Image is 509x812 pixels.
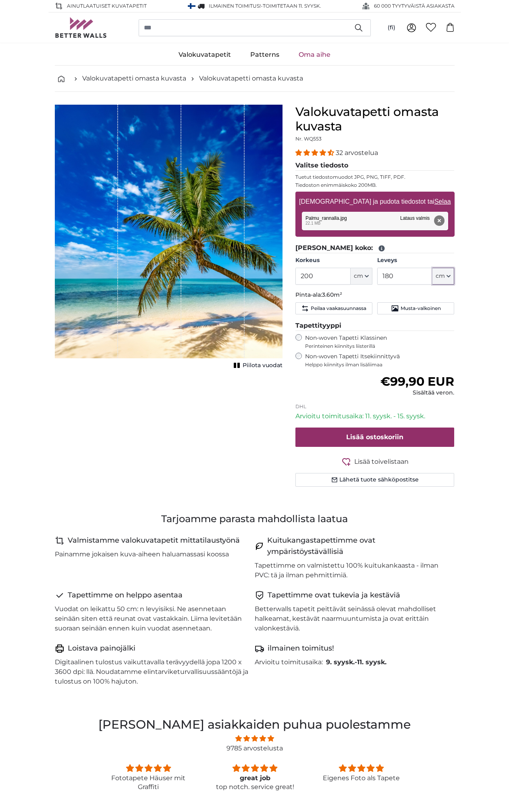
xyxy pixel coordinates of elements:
[199,74,303,83] a: Valokuvatapetti omasta kuvasta
[241,44,289,65] a: Patterns
[295,105,455,134] h1: Valokuvatapetti omasta kuvasta
[295,428,455,447] button: Lisää ostoskoriin
[263,3,321,9] span: Toimitetaan 11. syysk.
[295,149,336,157] span: 4.31 stars
[322,291,342,298] span: 3.60m²
[380,374,454,389] span: €99,90 EUR
[295,321,455,331] legend: Tapettityyppi
[432,268,454,285] button: cm
[346,433,403,441] span: Lisää ostoskoriin
[55,105,283,371] div: 1 of 1
[105,774,192,792] p: Fototapete Häuser mit Graffiti
[95,733,415,744] span: 4.81 stars
[295,136,322,142] span: Nr. WQ553
[295,291,455,299] p: Pinta-ala:
[295,182,455,188] p: Tiedoston enimmäiskoko 200MB.
[326,658,355,666] span: 9. syysk.
[295,161,455,171] legend: Valitse tiedosto
[295,256,372,264] label: Korkeus
[68,535,240,546] h4: Valmistamme valokuvatapetit mittatilaustyönä
[188,3,195,9] img: Suomi
[267,535,448,558] h4: Kuitukangastapettimme ovat ympäristöystävällisiä
[436,272,445,280] span: cm
[295,411,455,421] p: Arvioitu toimitusaika: 11. syysk. - 15. syysk.
[268,590,400,601] h4: Tapettimme ovat tukevia ja kestäviä
[289,44,340,65] a: Oma aihe
[82,74,186,83] a: Valokuvatapetti omasta kuvasta
[381,21,402,35] button: (fi)
[55,604,248,633] p: Vuodat on leikattu 50 cm: n levyisiksi. Ne asennetaan seinään siten että reunat ovat vastakkain. ...
[55,512,455,525] h3: Tarjoamme parasta mahdollista laatua
[357,658,386,666] span: 11. syysk.
[351,268,372,285] button: cm
[212,783,299,791] p: top notch. service great!
[55,17,107,38] img: Betterwalls
[305,343,455,349] span: Perinteinen kiinnitys liisterillä
[55,550,229,559] p: Painamme jokaisen kuva-aiheen haluamassasi koossa
[243,362,283,370] span: Piilota vuodat
[295,243,455,253] legend: [PERSON_NAME] koko:
[68,590,183,601] h4: Tapettimme on helppo asentaa
[318,774,405,783] p: Eigenes Foto als Tapete
[169,44,241,65] a: Valokuvatapetit
[261,3,321,9] span: -
[295,473,455,487] button: Lähetä tuote sähköpostitse
[212,763,299,774] div: 5 stars
[311,305,366,312] span: Peilaa vaakasuunnassa
[55,657,248,686] p: Digitaalinen tulostus vaikuttavalla terävyydellä jopa 1200 x 3600 dpi: llä. Noudatamme elintarvik...
[318,763,405,774] div: 5 stars
[295,457,455,467] button: Lisää toivelistaan
[255,561,448,580] p: Tapettimme on valmistettu 100% kuitukankaasta - ilman PVC: tä ja ilman pehmittimiä.
[354,457,409,467] span: Lisää toivelistaan
[55,66,455,92] nav: breadcrumbs
[305,353,455,368] label: Non-woven Tapetti Itsekiinnittyvä
[336,149,378,157] span: 32 arvostelua
[377,256,454,264] label: Leveys
[105,763,192,774] div: 5 stars
[295,302,372,314] button: Peilaa vaakasuunnassa
[255,604,448,633] p: Betterwalls tapetit peittävät seinässä olevat mahdolliset halkeamat, kestävät naarmuuntumista ja ...
[354,272,363,280] span: cm
[434,198,451,205] u: Selaa
[67,2,147,10] span: AINUTLAATUISET Kuvatapetit
[295,403,455,410] p: DHL
[231,360,283,371] button: Piilota vuodat
[295,174,455,180] p: Tuetut tiedostomuodot JPG, PNG, TIFF, PDF.
[380,389,454,397] div: Sisältää veron.
[401,305,441,312] span: Musta-valkoinen
[255,657,323,667] p: Arvioitu toimitusaika:
[377,302,454,314] button: Musta-valkoinen
[68,643,135,654] h4: Loistava painojälki
[296,194,454,210] label: [DEMOGRAPHIC_DATA] ja pudota tiedostot tai
[305,334,455,349] label: Non-woven Tapetti Klassinen
[212,774,299,783] div: great job
[209,3,261,9] span: Ilmainen toimitus!
[374,2,455,10] span: 60 000 TYYTYVÄISTÄ ASIAKASTA
[305,362,455,368] span: Helppo kiinnitys ilman lisäliimaa
[326,658,386,666] b: -
[268,643,334,654] h4: ilmainen toimitus!
[95,715,415,733] h2: [PERSON_NAME] asiakkaiden puhua puolestamme
[226,744,283,752] a: 9785 arvostelusta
